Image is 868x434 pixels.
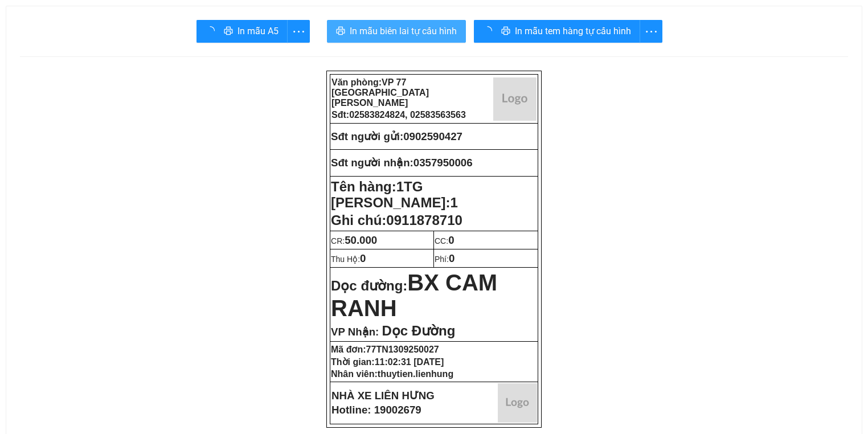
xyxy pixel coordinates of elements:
span: VP 77 [GEOGRAPHIC_DATA][PERSON_NAME] [331,77,429,108]
span: 0 [360,252,366,264]
span: 0 [448,234,454,246]
strong: Văn phòng: [331,77,429,108]
span: In mẫu tem hàng tự cấu hình [515,24,631,38]
button: printerIn mẫu biên lai tự cấu hình [327,20,466,43]
span: Ghi chú: [331,212,462,228]
span: printer [336,26,345,37]
span: 0902590427 [403,130,462,142]
span: Thu Hộ: [331,255,366,264]
strong: Sđt người nhận: [331,157,413,169]
strong: Mã đơn: [331,345,439,354]
strong: Thời gian: [331,357,444,367]
span: BX CAM RANH [331,270,497,321]
button: more [287,20,310,43]
strong: Sđt: [331,110,466,120]
span: 1TG [PERSON_NAME]: [331,179,458,210]
button: printerIn mẫu tem hàng tự cấu hình [474,20,640,43]
span: 77TN1309250027 [366,345,439,354]
span: CR: [331,236,377,245]
span: Dọc Đường [382,323,455,338]
strong: Sđt người gửi: [331,130,403,142]
span: loading [206,26,219,35]
img: logo [493,77,537,121]
span: 0 [449,252,455,264]
span: CC: [435,236,455,245]
span: In mẫu biên lai tự cấu hình [350,24,457,38]
span: 0357950006 [413,157,473,169]
span: 0911878710 [386,212,462,228]
span: more [288,24,309,39]
strong: Nhân viên: [331,369,453,379]
span: loading [483,26,497,35]
span: In mẫu A5 [238,24,279,38]
span: VP Nhận: [331,326,379,338]
span: more [640,24,662,39]
span: Phí: [435,255,455,264]
span: 11:02:31 [DATE] [375,357,444,367]
img: logo [498,383,537,423]
strong: Hotline: 19002679 [331,404,421,416]
span: 50.000 [345,234,377,246]
strong: Dọc đường: [331,278,497,319]
span: printer [501,26,510,37]
span: 1 [450,195,457,210]
button: more [640,20,662,43]
span: printer [224,26,233,37]
span: 02583824824, 02583563563 [349,110,466,120]
span: thuytien.lienhung [378,369,453,379]
button: printerIn mẫu A5 [196,20,288,43]
strong: NHÀ XE LIÊN HƯNG [331,390,435,402]
strong: Tên hàng: [331,179,458,210]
